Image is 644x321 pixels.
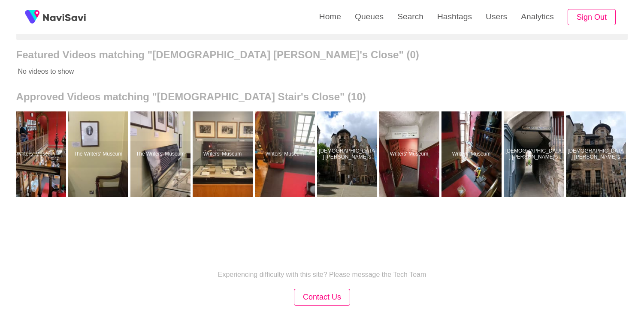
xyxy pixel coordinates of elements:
img: fireSpot [43,13,86,21]
a: Writers' MuseumWriters' Museum [193,111,255,197]
a: [DEMOGRAPHIC_DATA] [PERSON_NAME]'s CloseLady Stair's Close [317,111,379,197]
a: Contact Us [294,294,350,301]
a: The Writers' MuseumThe Writers' Museum [130,111,193,197]
p: Experiencing difficulty with this site? Please message the Tech Team [218,271,426,279]
a: Writers' MuseumWriters' Museum [441,111,504,197]
a: [DEMOGRAPHIC_DATA] [PERSON_NAME]'s CloseLady Stair's Close [504,111,566,197]
h2: Featured Videos matching "[DEMOGRAPHIC_DATA] [PERSON_NAME]'s Close" (0) [16,49,628,61]
p: No videos to show [16,61,567,82]
a: [DEMOGRAPHIC_DATA] [PERSON_NAME]'s CloseLady Stair's Close [566,111,628,197]
h2: Approved Videos matching "[DEMOGRAPHIC_DATA] Stair's Close" (10) [16,91,628,103]
a: Writers' MuseumWriters' Museum [379,111,441,197]
a: Writers' MuseumWriters' Museum [255,111,317,197]
button: Sign Out [568,9,616,26]
a: The Writers' MuseumThe Writers' Museum [68,111,130,197]
a: Writers' MuseumWriters' Museum [6,111,68,197]
img: fireSpot [21,6,43,28]
button: Contact Us [294,289,350,306]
